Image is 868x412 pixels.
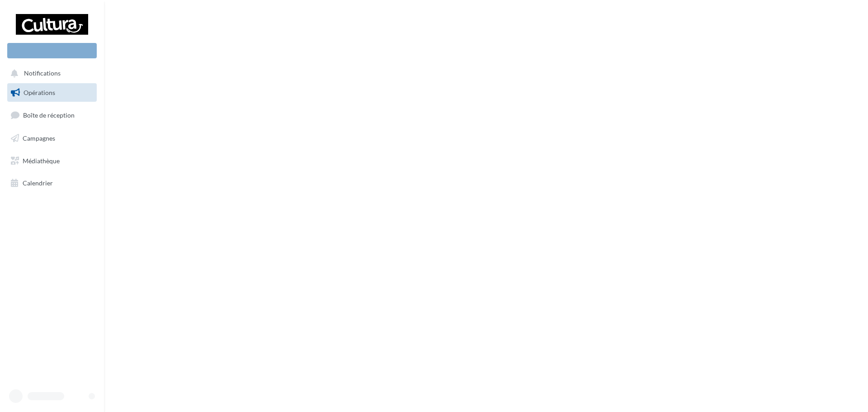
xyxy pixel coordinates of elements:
span: Calendrier [23,179,53,187]
span: Notifications [24,70,61,77]
span: Médiathèque [23,156,60,164]
span: Campagnes [23,134,55,142]
a: Opérations [5,83,99,102]
a: Campagnes [5,129,99,148]
span: Boîte de réception [23,111,75,119]
div: Nouvelle campagne [7,43,97,58]
a: Médiathèque [5,152,99,170]
a: Calendrier [5,174,99,193]
span: Opérations [24,89,55,96]
a: Boîte de réception [5,105,99,125]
